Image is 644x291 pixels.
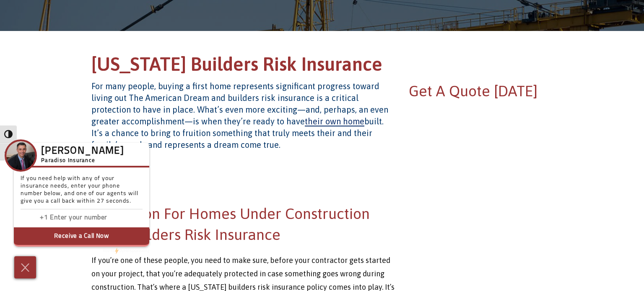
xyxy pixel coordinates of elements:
input: Enter country code [25,212,50,224]
p: If you need help with any of your insurance needs, enter your phone number below, and one of our ... [21,175,143,209]
button: Receive a Call Now [14,227,149,247]
h3: [PERSON_NAME] [41,148,124,155]
input: Enter phone number [50,212,134,224]
h4: For many people, buying a first home represents significant progress toward living out The Americ... [91,80,395,151]
span: We're by [103,248,124,253]
img: Company Icon [6,141,35,170]
h2: Get A Quote [DATE] [409,80,553,101]
h1: [US_STATE] Builders Risk Insurance [91,52,553,81]
a: We'rePowered by iconbyResponseiQ [103,248,149,253]
img: Cross icon [19,261,31,274]
h5: Paradiso Insurance [41,156,124,165]
h2: Protection For Homes Under Construction With Builders Risk Insurance [91,203,395,245]
a: their own home [305,116,364,126]
img: Powered by icon [115,247,119,254]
